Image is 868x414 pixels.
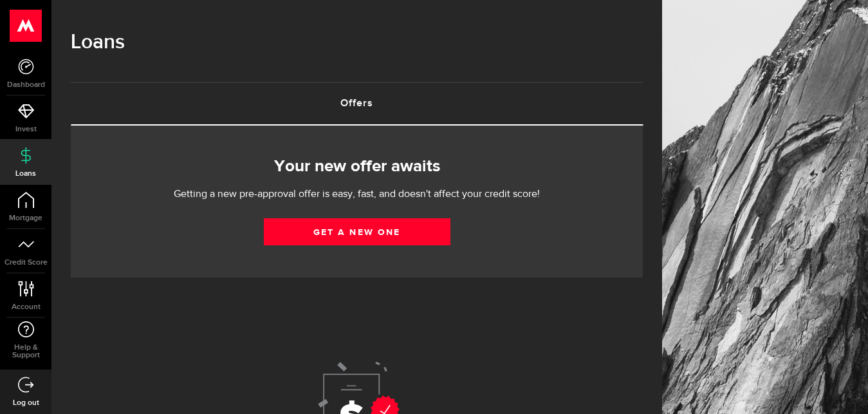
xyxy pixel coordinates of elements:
[71,26,643,59] h1: Loans
[135,187,579,202] p: Getting a new pre-approval offer is easy, fast, and doesn't affect your credit score!
[71,83,643,124] a: Offers
[71,82,643,126] ul: Tabs Navigation
[814,360,868,414] iframe: LiveChat chat widget
[90,153,623,180] h2: Your new offer awaits
[264,218,450,245] a: Get a new one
